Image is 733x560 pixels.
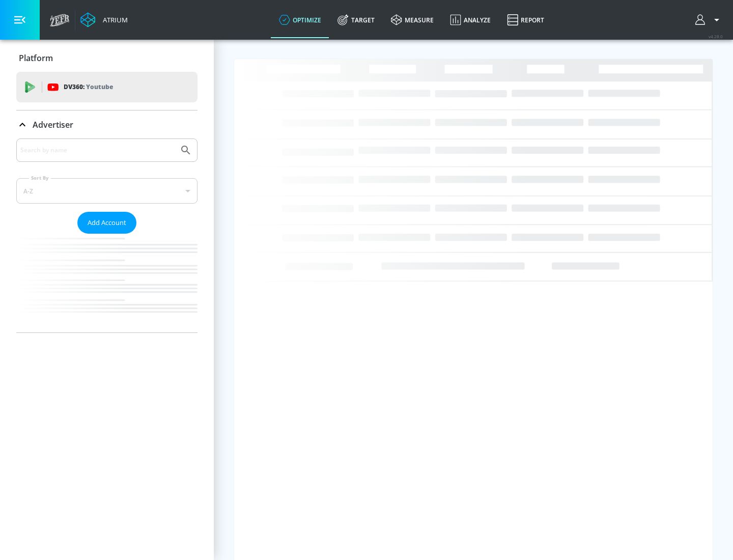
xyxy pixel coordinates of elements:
[64,81,113,93] p: DV360:
[16,234,198,332] nav: list of Advertiser
[271,2,329,38] a: optimize
[16,138,198,332] div: Advertiser
[29,175,51,181] label: Sort By
[86,81,113,92] p: Youtube
[88,217,126,229] span: Add Account
[499,2,552,38] a: Report
[442,2,499,38] a: Analyze
[16,178,198,204] div: A-Z
[77,212,136,234] button: Add Account
[709,34,723,39] span: v 4.28.0
[16,72,198,102] div: DV360: Youtube
[80,12,128,27] a: Atrium
[19,52,53,64] p: Platform
[16,110,198,139] div: Advertiser
[329,2,383,38] a: Target
[383,2,442,38] a: measure
[99,15,128,24] div: Atrium
[16,44,198,72] div: Platform
[33,119,73,130] p: Advertiser
[20,144,175,157] input: Search by name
